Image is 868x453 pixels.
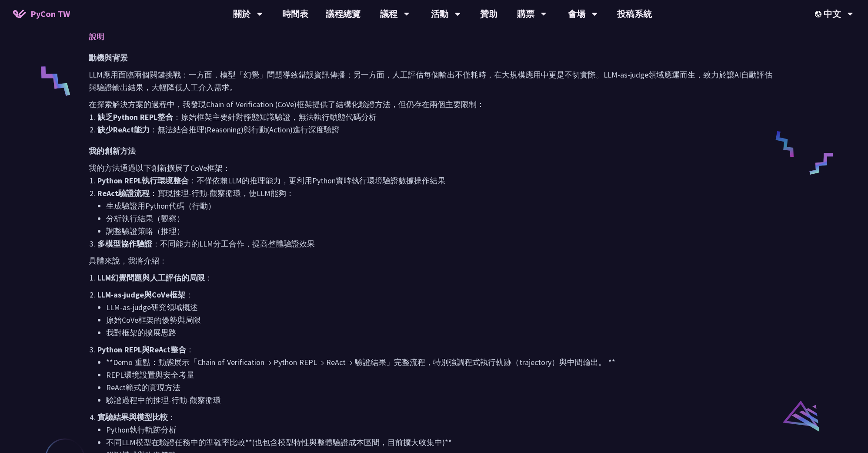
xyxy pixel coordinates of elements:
li: 生成驗證用Python代碼（行動） [106,199,779,212]
strong: LLM幻覺問題與人工評估的局限 [97,273,205,283]
li: 我對框架的擴展思路 [106,326,779,339]
a: PyCon TW [4,3,79,25]
span: PyCon TW [30,7,70,20]
p: 我的方法通過以下創新擴展了CoVe框架： [89,162,779,174]
strong: Python REPL執行環境整合 [97,176,189,186]
p: LLM應用面臨兩個關鍵挑戰：一方面，模型「幻覺」問題導致錯誤資訊傳播；另一方面，人工評估每個輸出不僅耗時，在大規模應用中更是不切實際。LLM-as-judge領域應運而生，致力於讓AI自動評估與... [89,68,779,94]
p: ： [97,288,779,301]
strong: 多模型協作驗證 [97,239,152,249]
strong: LLM-as-judge與CoVe框架 [97,290,185,300]
li: 調整驗證策略（推理） [106,225,779,237]
img: Home icon of PyCon TW 2025 [13,10,26,18]
p: 說明 [89,30,762,43]
p: ： [97,343,779,356]
img: Locale Icon [815,11,824,17]
li: ：原始框架主要針對靜態知識驗證，無法執行動態代碼分析 [97,111,779,123]
p: ： [97,411,779,423]
li: **Demo 重點：動態展示「Chain of Verification → Python REPL → ReAct → 驗證結果」完整流程，特別強調程式執行軌跡（trajectory）與中間輸... [106,356,779,368]
strong: 實驗結果與模型比較 [97,412,168,422]
h3: 我的創新方法 [89,145,779,157]
li: ：不僅依賴LLM的推理能力，更利用Python實時執行環境驗證數據操作結果 [97,174,779,187]
li: LLM-as-judge研究領域概述 [106,301,779,314]
li: ReAct範式的實現方法 [106,381,779,394]
strong: 缺乏Python REPL整合 [97,112,173,122]
li: 分析執行結果（觀察） [106,212,779,225]
li: 不同LLM模型在驗證任務中的準確率比較**(也包含模型特性與整體驗證成本區間，目前擴大收集中)** [106,436,779,449]
strong: 缺少ReAct能力 [97,125,150,135]
li: ：無法結合推理(Reasoning)與行動(Action)進行深度驗證 [97,123,779,136]
li: REPL環境設置與安全考量 [106,368,779,381]
h3: 動機與背景 [89,51,779,64]
li: 原始CoVe框架的優勢與局限 [106,314,779,326]
strong: ReAct驗證流程 [97,188,150,198]
li: ：實現推理-行動-觀察循環，使LLM能夠： [97,187,779,237]
li: Python執行軌跡分析 [106,423,779,436]
li: ：不同能力的LLM分工合作，提高整體驗證效果 [97,237,779,250]
p: 具體來說，我將介紹： [89,254,779,267]
li: 驗證過程中的推理-行動-觀察循環 [106,394,779,406]
strong: Python REPL與ReAct整合 [97,345,186,355]
p: 在探索解決方案的過程中，我發現Chain of Verification (CoVe)框架提供了結構化驗證方法，但仍存在兩個主要限制： [89,98,779,111]
p: ： [97,271,779,284]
